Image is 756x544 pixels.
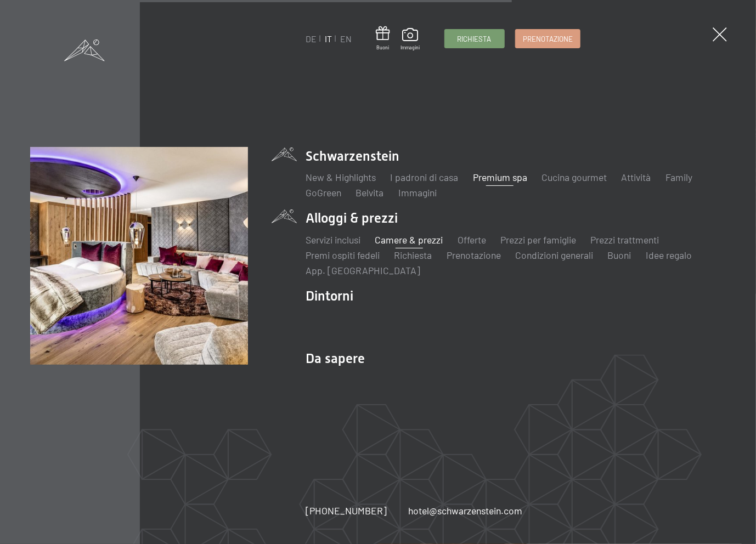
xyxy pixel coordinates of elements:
a: Immagini [398,186,437,199]
a: [PHONE_NUMBER] [306,504,387,518]
span: Richiesta [458,34,492,44]
a: Prenotazione [516,30,580,48]
a: Family [665,171,692,183]
a: DE [306,33,317,44]
span: [PHONE_NUMBER] [306,505,387,517]
a: Attività [622,171,651,183]
a: Immagini [401,28,420,51]
a: Buoni [608,249,631,261]
a: Buoni [376,26,390,51]
a: Premi ospiti fedeli [306,249,380,261]
a: Idee regalo [646,249,692,261]
a: EN [340,33,352,44]
a: Condizioni generali [515,249,593,261]
a: I padroni di casa [391,171,459,183]
a: Cucina gourmet [541,171,607,183]
a: Richiesta [445,30,504,48]
span: Immagini [401,44,420,51]
a: Belvita [356,186,384,199]
a: Prezzi trattmenti [591,234,659,246]
a: Prenotazione [447,249,501,261]
a: hotel@schwarzenstein.com [408,504,522,518]
a: Servizi inclusi [306,234,360,246]
a: Camere & prezzi [375,234,443,246]
span: Buoni [376,44,390,51]
a: New & Highlights [306,171,376,183]
a: Premium spa [473,171,527,183]
span: Prenotazione [523,34,573,44]
a: Prezzi per famiglie [500,234,576,246]
a: GoGreen [306,186,341,199]
a: Offerte [458,234,486,246]
a: App. [GEOGRAPHIC_DATA] [306,264,420,276]
a: Richiesta [394,249,432,261]
a: IT [325,33,332,44]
